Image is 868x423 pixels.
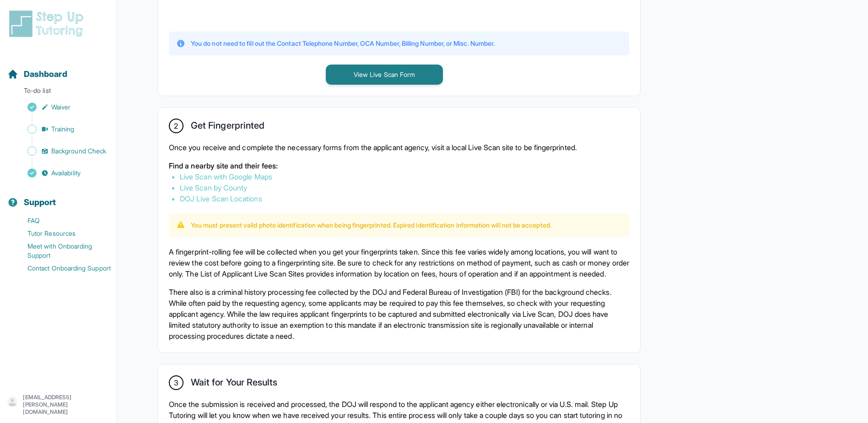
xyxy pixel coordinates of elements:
[7,262,117,275] a: Contact Onboarding Support
[4,181,113,212] button: Support
[169,160,629,171] p: Find a nearby site and their fees:
[7,214,117,227] a: FAQ
[7,9,89,38] img: logo
[169,246,629,279] p: A fingerprint-rolling fee will be collected when you get your fingerprints taken. Since this fee ...
[7,145,117,157] a: Background Check
[24,196,56,209] span: Support
[51,125,75,134] span: Training
[169,142,629,153] p: Once you receive and complete the necessary forms from the applicant agency, visit a local Live S...
[7,394,109,416] button: [EMAIL_ADDRESS][PERSON_NAME][DOMAIN_NAME]
[23,394,109,416] p: [EMAIL_ADDRESS][PERSON_NAME][DOMAIN_NAME]
[191,39,495,48] p: You do not need to fill out the Contact Telephone Number, OCA Number, Billing Number, or Misc. Nu...
[191,377,277,391] h2: Wait for Your Results
[4,86,113,99] p: To-do list
[326,65,443,85] button: View Live Scan Form
[51,168,81,178] span: Availability
[24,68,67,81] span: Dashboard
[169,287,629,342] p: There also is a criminal history processing fee collected by the DOJ and Federal Bureau of Invest...
[180,183,247,192] a: Live Scan by County
[51,146,106,156] span: Background Check
[4,53,113,84] button: Dashboard
[7,167,117,179] a: Availability
[191,120,264,135] h2: Get Fingerprinted
[7,227,117,240] a: Tutor Resources
[7,101,117,114] a: Waiver
[174,377,178,388] span: 3
[180,194,262,203] a: DOJ Live Scan Locations
[180,172,272,181] a: Live Scan with Google Maps
[7,123,117,136] a: Training
[191,221,551,230] p: You must present valid photo identification when being fingerprinted. Expired identification info...
[174,120,178,131] span: 2
[7,240,117,262] a: Meet with Onboarding Support
[51,103,70,112] span: Waiver
[7,68,67,81] a: Dashboard
[326,70,443,79] a: View Live Scan Form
